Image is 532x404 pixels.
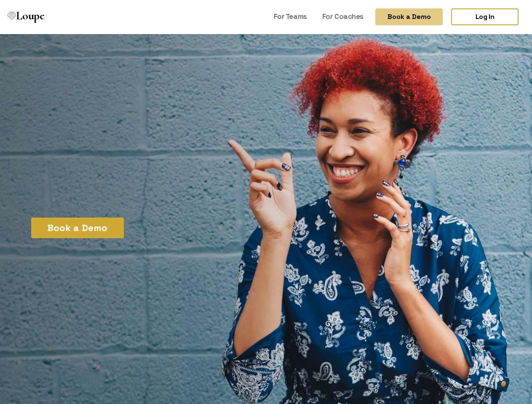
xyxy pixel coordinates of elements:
[319,8,367,24] a: For Coaches
[375,8,443,25] button: Book a Demo
[270,8,310,24] a: For Teams
[451,8,519,25] a: Log In
[8,12,16,20] img: Loupe Logo
[5,8,47,26] a: Loupe
[31,218,124,238] button: Book a Demo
